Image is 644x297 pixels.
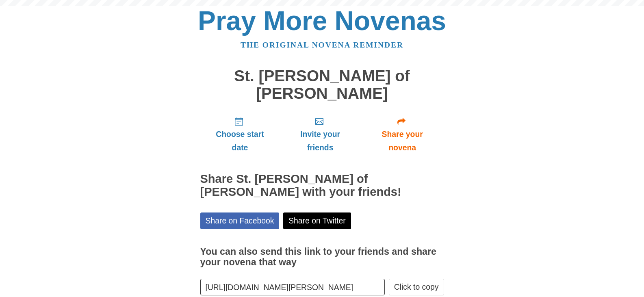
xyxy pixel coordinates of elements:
h3: You can also send this link to your friends and share your novena that way [200,247,444,267]
button: Click to copy [389,279,444,295]
a: Share your novena [361,110,444,158]
h1: St. [PERSON_NAME] of [PERSON_NAME] [200,67,444,102]
span: Choose start date [208,128,272,154]
span: Share your novena [369,128,436,154]
a: Choose start date [200,110,280,158]
a: Pray More Novenas [198,6,446,36]
h2: Share St. [PERSON_NAME] of [PERSON_NAME] with your friends! [200,173,444,199]
a: Share on Facebook [200,212,280,229]
span: Invite your friends [288,128,352,154]
a: Share on Twitter [283,212,351,229]
a: The original novena reminder [241,41,403,49]
a: Invite your friends [280,110,360,158]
